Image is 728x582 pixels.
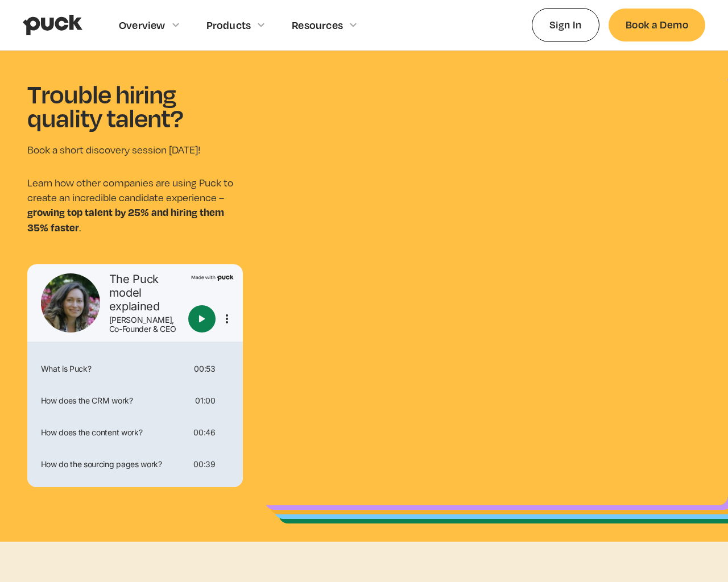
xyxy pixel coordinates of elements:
[27,143,243,157] p: Book a short discovery session [DATE]!
[32,387,238,414] div: How does the CRM work?01:00More options
[195,397,215,405] div: 01:00
[292,19,343,31] div: Resources
[188,305,216,332] button: Play
[194,365,215,373] div: 00:53
[193,429,215,436] div: 00:46
[36,397,191,405] div: How does the CRM work?
[32,355,238,383] div: What is Puck?00:53More options
[191,273,234,281] img: Made with Puck
[36,429,189,436] div: How does the content work?
[206,19,251,31] div: Products
[193,460,215,468] div: 00:39
[41,273,100,332] img: Tali Rapaport headshot
[32,451,238,478] div: How do the sourcing pages work?00:39More options
[27,205,224,234] strong: growing top talent by 25% and hiring them 35% faster
[32,419,238,446] div: How does the content work?00:46More options
[119,19,166,31] div: Overview
[36,460,189,468] div: How do the sourcing pages work?
[109,315,184,335] div: [PERSON_NAME], Co-Founder & CEO
[109,272,184,313] div: The Puck model explained
[27,176,243,235] p: Learn how other companies are using Puck to create an incredible candidate experience – .
[220,312,234,326] button: More options
[36,365,190,373] div: What is Puck?
[532,8,599,41] a: Sign In
[609,9,705,41] a: Book a Demo
[27,82,243,129] h1: Trouble hiring quality talent?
